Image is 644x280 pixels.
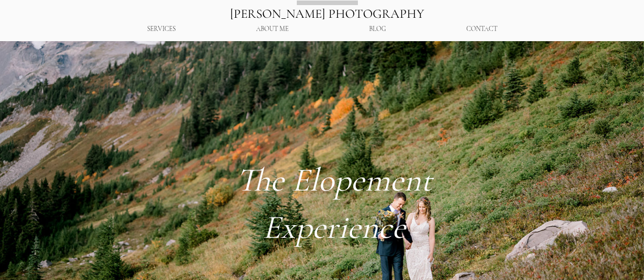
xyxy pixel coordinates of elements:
p: BLOG [364,20,391,38]
nav: Site [107,20,538,38]
a: [PERSON_NAME] PHOTOGRAPHY [230,6,424,21]
p: SERVICES [142,20,181,38]
p: ABOUT ME [251,20,294,38]
a: BLOG [329,20,426,38]
a: ABOUT ME [216,20,329,38]
span: The Elopement Experience [236,160,432,247]
a: CONTACT [426,20,538,38]
div: SERVICES [107,20,216,38]
p: CONTACT [461,20,502,38]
